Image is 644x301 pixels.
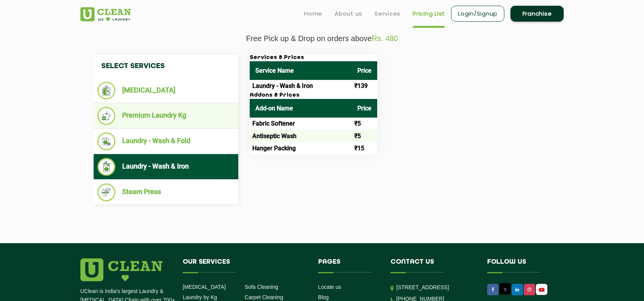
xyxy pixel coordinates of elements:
[97,158,115,176] img: Laundry - Wash & Iron
[250,80,352,92] td: Laundry - Wash & Iron
[183,284,226,290] a: [MEDICAL_DATA]
[250,130,352,142] td: Antiseptic Wash
[250,54,377,61] h3: Services & Prices
[97,107,115,125] img: Premium Laundry Kg
[250,99,352,118] th: Add-on Name
[97,183,234,201] li: Steam Press
[352,99,377,118] th: Price
[352,118,377,130] td: ₹5
[245,294,283,300] a: Carpet Cleaning
[304,9,322,18] a: Home
[510,6,564,22] a: Franchise
[352,142,377,154] td: ₹15
[80,34,564,43] p: Free Pick up & Drop on orders above
[352,61,377,80] th: Price
[487,258,554,273] h4: Follow us
[97,107,234,125] li: Premium Laundry Kg
[97,82,234,99] li: [MEDICAL_DATA]
[318,294,329,300] a: Blog
[537,286,547,294] img: UClean Laundry and Dry Cleaning
[352,80,377,92] td: ₹139
[391,258,476,273] h4: Contact us
[97,158,234,176] li: Laundry - Wash & Iron
[80,7,131,21] img: UClean Laundry and Dry Cleaning
[451,6,504,22] a: Login/Signup
[335,9,362,18] a: About us
[97,82,115,99] img: Dry Cleaning
[250,61,352,80] th: Service Name
[396,283,476,292] p: [STREET_ADDRESS]
[97,132,115,150] img: Laundry - Wash & Fold
[318,258,379,273] h4: Pages
[318,284,341,290] a: Locate us
[375,9,400,18] a: Services
[250,92,377,99] h3: Addons & Prices
[97,183,115,201] img: Steam Press
[413,9,445,18] a: Pricing List
[183,258,307,273] h4: Our Services
[372,34,398,43] span: Rs. 480
[352,130,377,142] td: ₹5
[245,284,278,290] a: Sofa Cleaning
[97,132,234,150] li: Laundry - Wash & Fold
[94,54,238,78] h4: Select Services
[250,142,352,154] td: Hanger Packing
[183,294,217,300] a: Laundry by Kg
[250,118,352,130] td: Fabric Softener
[80,258,163,281] img: logo.png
